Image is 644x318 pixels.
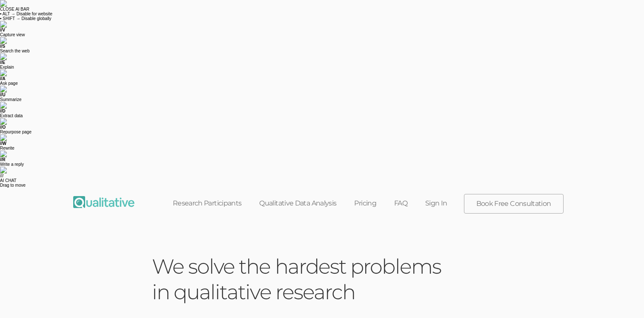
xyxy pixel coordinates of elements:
[164,194,251,213] a: Research Participants
[385,194,416,213] a: FAQ
[416,194,456,213] a: Sign In
[345,194,385,213] a: Pricing
[250,194,345,213] a: Qualitative Data Analysis
[152,254,492,305] h1: We solve the hardest problems in qualitative research
[464,194,563,213] a: Book Free Consultation
[73,196,135,208] img: Qualitative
